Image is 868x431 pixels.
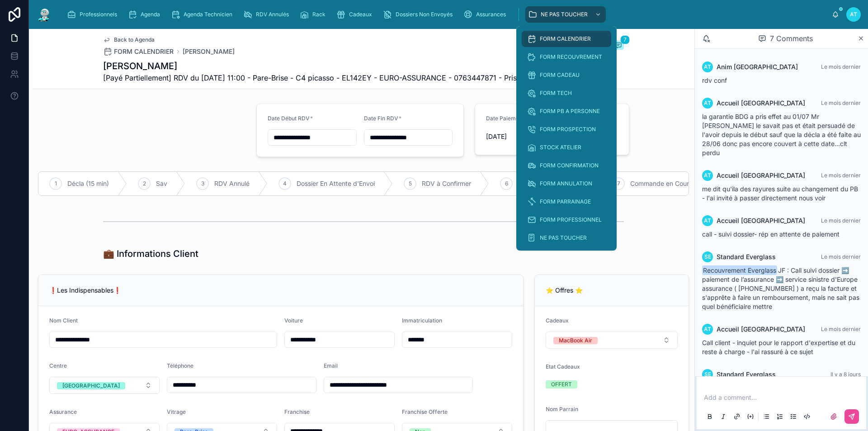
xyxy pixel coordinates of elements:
span: [Payé Partiellement] RDV du [DATE] 11:00 - Pare-Brise - C4 picasso - EL142EY - EURO-ASSURANCE - 0... [103,72,525,83]
span: Date Fin RDV [364,115,398,122]
a: FORM PARRAINAGE [522,194,611,210]
span: RDV Annulé [214,179,250,188]
span: Le mois dernier [821,253,861,260]
span: SE [704,253,711,260]
span: FORM CONFIRMATION [540,162,599,169]
span: Email [324,362,338,369]
span: Centre [49,362,67,369]
span: Accueil [GEOGRAPHIC_DATA] [717,99,805,108]
span: Sav [156,179,167,188]
span: NE PAS TOUCHER [540,234,587,242]
span: Standard Everglass [717,370,776,379]
a: [PERSON_NAME] [183,47,235,56]
span: RDV Annulés [256,11,289,18]
span: FORM PB A PERSONNE [540,108,600,115]
span: FORM CALENDRIER [540,35,591,43]
span: Recouvrement Everglass [702,265,777,275]
span: STOCK ATELIER [540,144,581,151]
span: 7 [620,35,630,44]
span: Téléphone [167,362,193,369]
a: FORM ANNULATION [522,175,611,192]
h1: 💼 Informations Client [103,247,198,260]
span: rdv conf [702,76,727,84]
span: Professionnels [80,11,117,18]
span: Assurances [476,11,506,18]
span: AT [704,217,711,224]
a: FORM CALENDRIER [522,31,611,47]
span: Voiture [284,317,303,324]
a: Back to Agenda [103,36,155,43]
span: Agenda [141,11,160,18]
span: Date Paiement Partiel [486,115,542,122]
span: Décla (15 min) [67,179,109,188]
span: FORM CADEAU [540,71,580,79]
span: Anim [GEOGRAPHIC_DATA] [717,62,798,71]
span: FORM PROFESSIONNEL [540,216,602,223]
span: Accueil [GEOGRAPHIC_DATA] [717,216,805,225]
span: ❗Les Indispensables❗ [49,286,121,294]
a: FORM CALENDRIER [103,47,174,56]
a: FORM TECH [522,85,611,101]
a: NE PAS TOUCHER [525,6,606,23]
a: NE PAS TOUCHER [522,230,611,246]
div: scrollable content [60,5,832,24]
span: Accueil [GEOGRAPHIC_DATA] [717,171,805,180]
span: Commande en Cours [630,179,692,188]
a: STOCK ATELIER [522,139,611,156]
a: FORM PROSPECTION [522,121,611,137]
span: AT [704,63,711,71]
a: Cadeaux [334,6,378,23]
span: AT [704,326,711,333]
span: AT [704,99,711,107]
span: Immatriculation [402,317,442,324]
span: Etat Cadeaux [546,363,580,370]
div: MacBook Air [559,337,592,344]
span: FORM ANNULATION [540,180,592,187]
span: 5 [409,180,412,187]
span: Assurance [49,408,77,415]
span: FORM PROSPECTION [540,126,596,133]
a: FORM CADEAU [522,67,611,83]
span: 2 [143,180,146,187]
span: JF : Call suivi dossier ➡️ paiement de l’assurance ➡️ service sinistre d'Europe assurance ( [PHON... [702,266,859,310]
span: FORM RECOUVREMENT [540,53,602,61]
span: [DATE] [486,132,618,141]
span: call - suivi dossier- rép en attente de paiement [702,230,840,238]
a: FORM PROFESSIONNEL [522,212,611,228]
span: Cadeaux [546,317,569,324]
span: Back to Agenda [114,36,155,43]
span: 7 Comments [770,33,813,44]
span: Le mois dernier [821,217,861,224]
span: NE PAS TOUCHER [541,11,588,18]
span: Cadeaux [349,11,372,18]
span: 1 [55,180,57,187]
span: AT [704,172,711,179]
span: Franchise Offerte [402,408,448,415]
span: AT [850,11,857,18]
span: 3 [201,180,204,187]
button: Select Button [546,332,678,349]
span: 6 [505,180,508,187]
span: Agenda Technicien [184,11,232,18]
a: Dossiers Non Envoyés [380,6,459,23]
span: Vitrage [167,408,186,415]
a: FORM CONFIRMATION [522,157,611,174]
span: ⭐ Offres ⭐ [546,286,583,294]
a: FORM PB A PERSONNE [522,103,611,119]
span: Date Début RDV [268,115,310,122]
span: FORM PARRAINAGE [540,198,591,205]
span: 4 [283,180,287,187]
span: Dossier En Attente d'Envoi [297,179,375,188]
span: Standard Everglass [717,252,776,261]
a: Assurances [461,6,512,23]
a: Agenda Technicien [168,6,239,23]
a: FORM RECOUVREMENT [522,49,611,65]
a: Professionnels [64,6,123,23]
span: Il y a 8 jours [830,371,861,378]
h1: [PERSON_NAME] [103,60,525,72]
span: FORM TECH [540,90,572,97]
div: OFFERT [551,380,572,388]
div: [GEOGRAPHIC_DATA] [62,382,120,389]
span: Nom Client [49,317,78,324]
